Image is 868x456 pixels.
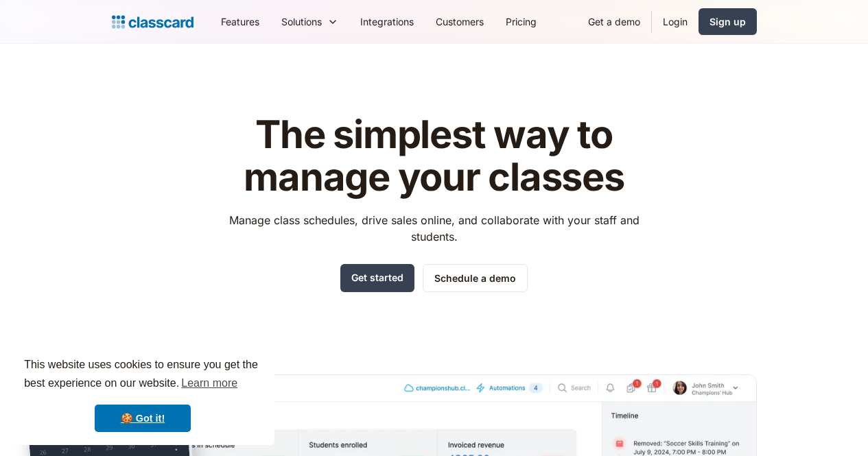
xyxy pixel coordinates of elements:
div: Solutions [270,6,349,37]
a: Customers [425,6,495,37]
a: Get a demo [577,6,651,37]
a: Integrations [349,6,425,37]
a: home [112,12,193,32]
span: This website uses cookies to ensure you get the best experience on our website. [24,357,261,394]
h1: The simplest way to manage your classes [216,114,652,198]
a: Schedule a demo [423,264,528,292]
a: Pricing [495,6,548,37]
a: Get started [340,264,414,292]
p: Manage class schedules, drive sales online, and collaborate with your staff and students. [216,212,652,245]
a: dismiss cookie message [95,405,191,432]
a: Sign up [699,8,757,35]
div: Sign up [709,14,746,29]
a: Features [210,6,270,37]
div: cookieconsent [11,344,274,445]
a: Login [652,6,699,37]
div: Solutions [281,14,322,29]
a: learn more about cookies [179,373,239,394]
